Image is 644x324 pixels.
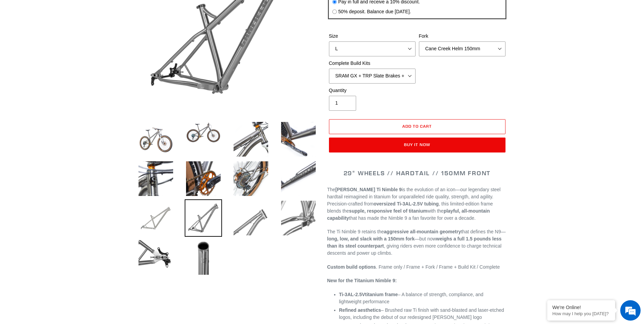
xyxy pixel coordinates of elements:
[329,119,505,134] button: Add to cart
[137,239,174,276] img: Load image into Gallery viewer, TI NIMBLE 9
[327,186,507,222] p: The is the evolution of an icon—our legendary steel hardtail reimagined in titanium for unparalle...
[419,33,505,40] label: Fork
[552,311,610,316] p: How may I help you today?
[327,278,397,283] strong: New for the Titanium Nimble 9:
[232,121,270,158] img: Load image into Gallery viewer, TI NIMBLE 9
[329,87,416,94] label: Quantity
[402,124,432,129] span: Add to cart
[552,305,610,310] div: We're Online!
[327,264,507,271] p: . Frame only / Frame + Fork / Frame + Build Kit / Complete
[344,169,491,177] span: 29" WHEELS // HARDTAIL // 150MM FRONT
[339,291,507,305] li: – A balance of strength, compliance, and lightweight performance
[137,199,174,237] img: Load image into Gallery viewer, TI NIMBLE 9
[7,37,18,48] div: Navigation go back
[329,33,416,40] label: Size
[39,86,94,154] span: We're online!
[137,160,174,197] img: Load image into Gallery viewer, TI NIMBLE 9
[329,60,416,67] label: Complete Build Kits
[280,199,317,237] img: Load image into Gallery viewer, TI NIMBLE 9
[185,121,222,144] img: Load image into Gallery viewer, TI NIMBLE 9
[137,121,174,158] img: Load image into Gallery viewer, TI NIMBLE 9
[111,3,128,20] div: Minimize live chat window
[327,264,376,270] strong: Custom build options
[22,34,39,51] img: d_696896380_company_1647369064580_696896380
[373,201,439,206] strong: oversized Ti-3AL-2.5V tubing
[339,292,365,297] span: Ti-3AL-2.5V
[45,38,124,47] div: Chat with us now
[349,208,427,214] strong: supple, responsive feel of titanium
[185,199,222,237] img: Load image into Gallery viewer, TI NIMBLE 9
[384,229,461,234] strong: aggressive all-mountain geometry
[329,138,505,152] button: Buy it now
[335,187,402,192] strong: [PERSON_NAME] Ti Nimble 9
[339,307,381,313] strong: Refined aesthetics
[3,185,129,209] textarea: Type your message and hit 'Enter'
[280,121,317,158] img: Load image into Gallery viewer, TI NIMBLE 9
[232,199,270,237] img: Load image into Gallery viewer, TI NIMBLE 9
[185,160,222,197] img: Load image into Gallery viewer, TI NIMBLE 9
[339,292,398,297] strong: titanium frame
[327,228,507,257] p: The Ti Nimble 9 retains the that defines the N9— —but now , giving riders even more confidence to...
[280,160,317,197] img: Load image into Gallery viewer, TI NIMBLE 9
[339,307,507,321] li: – Brushed raw Ti finish with sand-blasted and laser-etched logos, including the debut of our rede...
[338,8,411,15] label: 50% deposit. Balance due [DATE].
[327,236,415,241] strong: long, low, and slack with a 150mm fork
[327,236,502,249] strong: weighs a full 1.5 pounds less than its steel counterpart
[185,239,222,276] img: Load image into Gallery viewer, TI NIMBLE 9
[232,160,270,197] img: Load image into Gallery viewer, TI NIMBLE 9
